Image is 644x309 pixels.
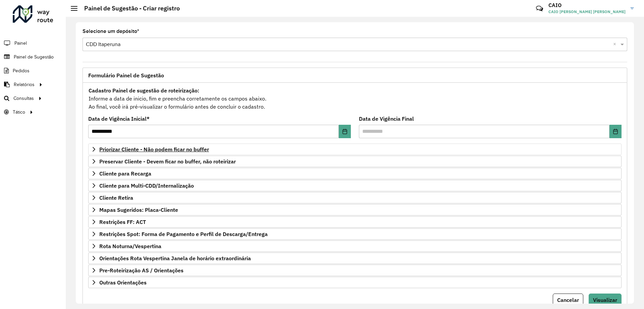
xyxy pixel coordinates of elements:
[88,253,622,264] a: Orientações Rota Vespertina Janela de horário extraordinária
[99,243,161,249] span: Rota Noturna/Vespertina
[339,125,351,138] button: Choose Date
[548,2,626,8] h3: CAIO
[14,53,54,61] span: Painel de Sugestão
[83,27,139,35] label: Selecione um depósito
[88,156,622,167] a: Preservar Cliente - Devem ficar no buffer, não roteirizar
[593,297,617,303] span: Visualizar
[359,115,414,123] label: Data de Vigência Final
[99,171,151,176] span: Cliente para Recarga
[99,256,251,261] span: Orientações Rota Vespertina Janela de horário extraordinária
[99,268,183,273] span: Pre-Roteirização AS / Orientações
[88,115,150,123] label: Data de Vigência Inicial
[13,67,30,74] span: Pedidos
[589,294,622,306] button: Visualizar
[88,144,622,155] a: Priorizar Cliente - Não podem ficar no buffer
[88,86,622,111] div: Informe a data de inicio, fim e preencha corretamente os campos abaixo. Ao final, você irá pré-vi...
[77,5,180,12] h2: Painel de Sugestão - Criar registro
[88,168,622,179] a: Cliente para Recarga
[89,87,199,94] strong: Cadastro Painel de sugestão de roteirização:
[99,231,268,237] span: Restrições Spot: Forma de Pagamento e Perfil de Descarga/Entrega
[613,40,619,48] span: Clear all
[99,207,178,213] span: Mapas Sugeridos: Placa-Cliente
[14,40,27,47] span: Painel
[14,81,35,88] span: Relatórios
[99,183,194,188] span: Cliente para Multi-CDD/Internalização
[88,204,622,216] a: Mapas Sugeridos: Placa-Cliente
[88,73,164,78] span: Formulário Painel de Sugestão
[88,265,622,276] a: Pre-Roteirização AS / Orientações
[13,109,25,116] span: Tático
[99,159,236,164] span: Preservar Cliente - Devem ficar no buffer, não roteirizar
[88,240,622,252] a: Rota Noturna/Vespertina
[532,1,547,16] a: Contato Rápido
[99,219,146,225] span: Restrições FF: ACT
[609,125,622,138] button: Choose Date
[99,280,147,285] span: Outras Orientações
[88,180,622,191] a: Cliente para Multi-CDD/Internalização
[553,294,583,306] button: Cancelar
[88,277,622,288] a: Outras Orientações
[88,192,622,203] a: Cliente Retira
[99,195,133,200] span: Cliente Retira
[88,228,622,240] a: Restrições Spot: Forma de Pagamento e Perfil de Descarga/Entrega
[88,216,622,228] a: Restrições FF: ACT
[99,147,209,152] span: Priorizar Cliente - Não podem ficar no buffer
[548,9,626,15] span: CAIO [PERSON_NAME] [PERSON_NAME]
[557,297,579,303] span: Cancelar
[13,95,34,102] span: Consultas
